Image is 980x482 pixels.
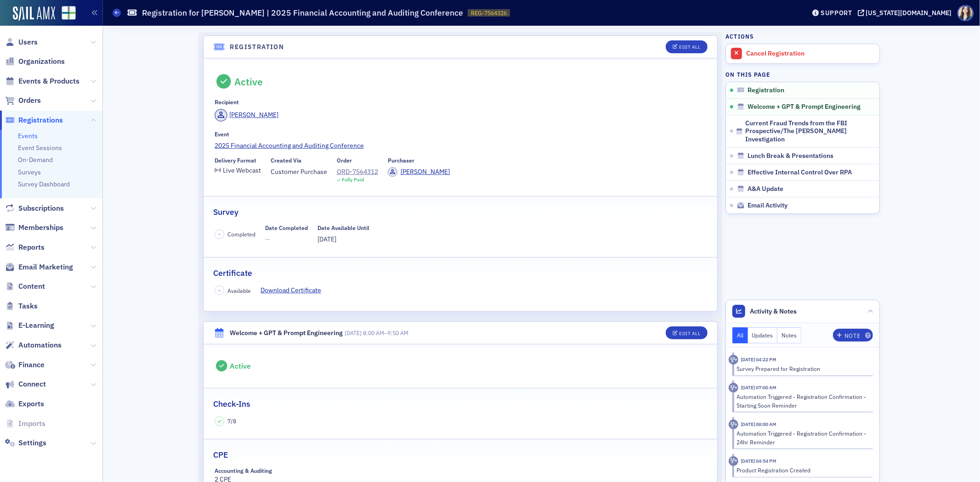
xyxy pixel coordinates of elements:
[5,262,73,272] a: Email Marketing
[18,37,38,47] span: Users
[18,320,54,331] span: E-Learning
[5,419,45,429] a: Imports
[957,5,974,21] span: Profile
[18,281,45,291] span: Content
[5,76,79,86] a: Events & Products
[729,355,738,364] div: Activity
[337,167,378,177] div: ORD-7564312
[213,267,252,279] h2: Certificate
[215,109,278,122] a: [PERSON_NAME]
[5,37,38,47] a: Users
[732,327,748,343] button: All
[229,110,278,120] div: [PERSON_NAME]
[401,167,450,177] div: [PERSON_NAME]
[213,449,228,461] h2: CPE
[5,399,44,409] a: Exports
[227,230,255,238] span: Completed
[388,167,450,177] a: [PERSON_NAME]
[18,419,45,429] span: Imports
[666,326,707,339] button: Edit All
[345,329,362,336] span: [DATE]
[866,9,952,17] div: [US_STATE][DOMAIN_NAME]
[337,157,352,164] div: Order
[748,185,784,193] span: A&A Update
[725,70,880,78] h4: On this page
[741,458,777,464] time: 7/24/2025 04:54 PM
[729,383,738,392] div: Activity
[680,331,701,336] div: Edit All
[265,235,308,244] span: —
[737,392,867,409] div: Automation Triggered - Registration Confirmation - Starting Soon Reminder
[741,356,777,363] time: 9/26/2025 04:22 PM
[18,203,64,213] span: Subscriptions
[342,177,364,183] div: Fully Paid
[748,86,785,95] span: Registration
[5,242,45,252] a: Reports
[317,235,336,243] span: [DATE]
[5,320,54,331] a: E-Learning
[227,286,251,295] span: Available
[18,115,63,125] span: Registrations
[387,329,408,336] time: 9:50 AM
[748,168,852,177] span: Effective Internal Control Over RPA
[5,360,45,370] a: Finance
[737,429,867,446] div: Automation Triggered - Registration Confirmation - 24hr Reminder
[745,119,867,144] span: Current Fraud Trends from the FBI Prospective/The [PERSON_NAME] Investigation
[741,421,777,427] time: 9/25/2025 08:00 AM
[5,203,64,213] a: Subscriptions
[13,6,55,21] img: SailAMX
[215,99,239,106] div: Recipient
[271,167,327,177] span: Customer Purchase
[223,168,261,173] div: Live Webcast
[18,180,70,188] a: Survey Dashboard
[215,157,256,164] div: Delivery Format
[5,223,63,233] a: Memberships
[345,329,408,336] span: –
[858,10,955,16] button: [US_STATE][DOMAIN_NAME]
[5,95,41,106] a: Orders
[388,157,414,164] div: Purchaser
[227,417,236,425] span: 7 / 8
[471,9,507,17] span: REG-7564326
[5,379,46,389] a: Connect
[317,224,369,231] div: Date Available Until
[215,141,706,151] a: 2025 Financial Accounting and Auditing Conference
[750,307,797,316] span: Activity & Notes
[213,398,250,410] h2: Check-Ins
[363,329,384,336] time: 8:00 AM
[55,6,76,22] a: View Homepage
[215,131,229,138] div: Event
[218,287,221,294] span: –
[18,144,62,152] a: Event Sessions
[5,281,45,291] a: Content
[18,340,62,350] span: Automations
[230,328,343,338] div: Welcome + GPT & Prompt Engineering
[5,438,46,448] a: Settings
[729,456,738,466] div: Activity
[726,44,879,63] a: Cancel Registration
[737,466,867,474] div: Product Registration Created
[18,223,63,233] span: Memberships
[844,333,860,338] div: Note
[741,384,777,391] time: 9/26/2025 07:00 AM
[230,362,251,371] div: Active
[18,132,38,140] a: Events
[230,42,284,52] h4: Registration
[18,379,46,389] span: Connect
[748,202,788,210] span: Email Activity
[725,32,754,40] h4: Actions
[261,286,328,295] a: Download Certificate
[748,103,861,111] span: Welcome + GPT & Prompt Engineering
[777,327,801,343] button: Notes
[142,7,463,18] h1: Registration for [PERSON_NAME] | 2025 Financial Accounting and Auditing Conference
[729,420,738,429] div: Activity
[746,50,875,58] div: Cancel Registration
[748,152,834,160] span: Lunch Break & Presentations
[833,329,873,342] button: Note
[737,364,867,373] div: Survey Prepared for Registration
[18,76,79,86] span: Events & Products
[5,340,62,350] a: Automations
[18,301,38,311] span: Tasks
[748,327,778,343] button: Updates
[680,45,701,50] div: Edit All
